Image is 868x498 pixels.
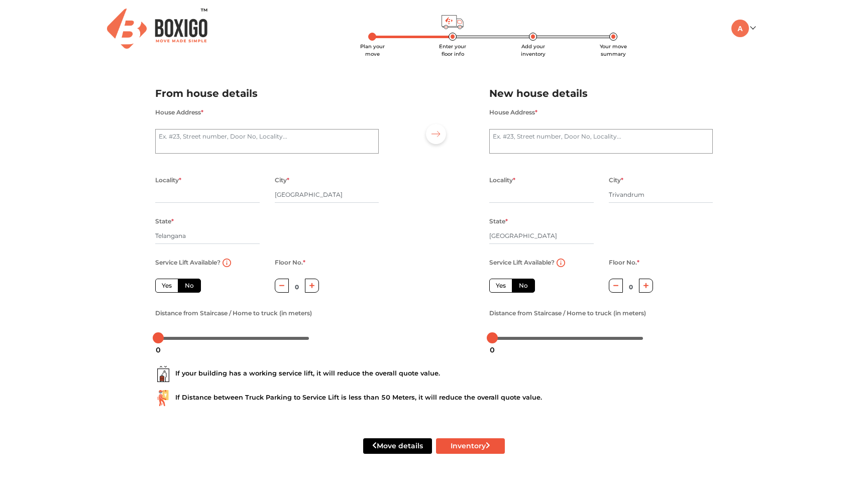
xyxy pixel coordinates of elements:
[512,279,535,293] label: No
[155,390,171,406] img: ...
[489,307,646,320] label: Distance from Staircase / Home to truck (in meters)
[489,106,537,119] label: House Address
[600,43,627,57] span: Your move summary
[363,438,432,454] button: Move details
[489,256,555,269] label: Service Lift Available?
[275,174,289,187] label: City
[489,279,512,293] label: Yes
[489,85,713,102] h2: New house details
[155,279,178,293] label: Yes
[275,256,305,269] label: Floor No.
[609,256,639,269] label: Floor No.
[436,438,505,454] button: Inventory
[155,366,713,382] div: If your building has a working service lift, it will reduce the overall quote value.
[489,174,515,187] label: Locality
[155,106,203,119] label: House Address
[360,43,385,57] span: Plan your move
[155,85,379,102] h2: From house details
[155,366,171,382] img: ...
[155,390,713,406] div: If Distance between Truck Parking to Service Lift is less than 50 Meters, it will reduce the over...
[178,279,201,293] label: No
[489,215,508,228] label: State
[155,174,181,187] label: Locality
[439,43,466,57] span: Enter your floor info
[486,341,499,358] div: 0
[609,174,623,187] label: City
[155,256,221,269] label: Service Lift Available?
[155,215,174,228] label: State
[521,43,546,57] span: Add your inventory
[152,341,165,358] div: 0
[107,9,207,48] img: Boxigo
[155,307,312,320] label: Distance from Staircase / Home to truck (in meters)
